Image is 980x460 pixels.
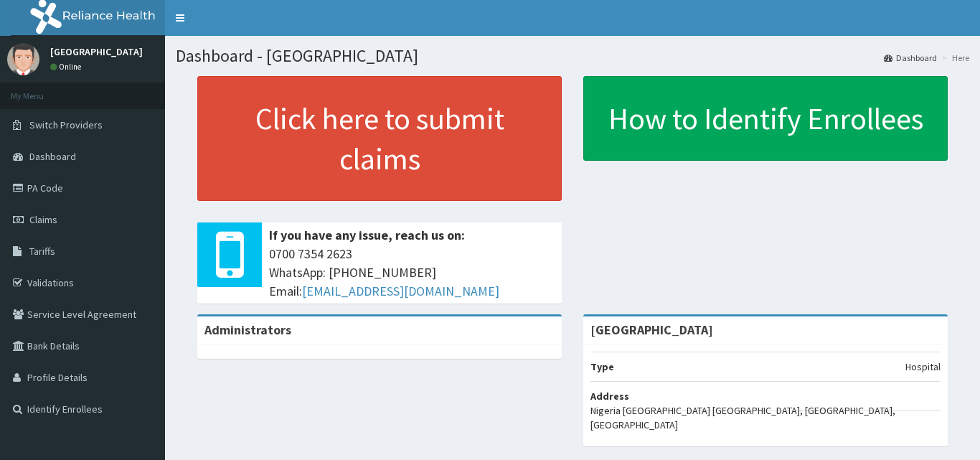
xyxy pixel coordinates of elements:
span: Claims [29,213,57,226]
a: Click here to submit claims [197,76,562,201]
span: Tariffs [29,245,55,258]
span: Switch Providers [29,118,103,131]
span: Dashboard [29,150,76,163]
a: Dashboard [884,52,937,64]
img: User Image [7,43,39,75]
p: Hospital [905,360,941,374]
h1: Dashboard - [GEOGRAPHIC_DATA] [176,47,969,65]
p: [GEOGRAPHIC_DATA] [50,47,143,57]
span: 0700 7354 2623 WhatsApp: [PHONE_NUMBER] Email: [269,245,555,300]
b: If you have any issue, reach us on: [269,227,465,243]
b: Administrators [204,321,291,338]
li: Here [938,52,969,64]
a: [EMAIL_ADDRESS][DOMAIN_NAME] [302,283,499,299]
a: How to Identify Enrollees [583,76,948,161]
b: Address [590,390,629,403]
a: Online [50,62,85,72]
p: Nigeria [GEOGRAPHIC_DATA] [GEOGRAPHIC_DATA], [GEOGRAPHIC_DATA], [GEOGRAPHIC_DATA] [590,403,941,432]
strong: [GEOGRAPHIC_DATA] [590,321,713,338]
b: Type [590,360,614,373]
